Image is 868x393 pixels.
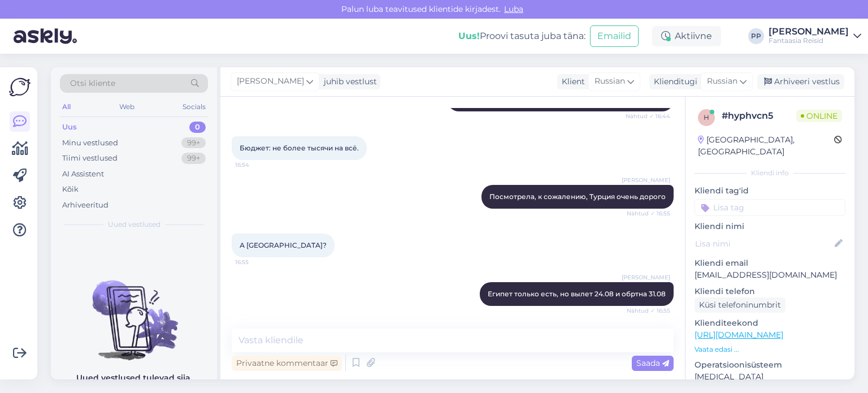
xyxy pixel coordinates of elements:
div: Aktiivne [652,26,721,46]
p: Klienditeekond [695,317,845,329]
p: Kliendi nimi [695,221,845,232]
span: 16:54 [235,161,277,169]
div: Tiimi vestlused [62,153,118,164]
span: 16:55 [235,258,277,266]
span: [PERSON_NAME] [622,273,670,282]
span: Luba [501,4,527,14]
div: Küsi telefoninumbrit [695,297,785,313]
p: Operatsioonisüsteem [695,359,845,371]
span: Посмотрела, к сожалению, Турция очень дорого [489,192,666,201]
div: Minu vestlused [62,137,118,149]
div: Proovi tasuta juba täna: [458,29,585,43]
div: Klienditugi [649,76,697,88]
div: Klient [557,76,585,88]
span: Saada [636,358,669,368]
p: Uued vestlused tulevad siia. [76,372,192,384]
button: Emailid [590,25,639,47]
div: Arhiveeritud [62,200,108,211]
div: juhib vestlust [319,76,377,88]
span: Египет только есть, но вылет 24.08 и обртна 31.08 [488,290,666,298]
a: [PERSON_NAME]Fantaasia Reisid [769,27,861,45]
input: Lisa nimi [695,237,832,250]
p: Kliendi email [695,257,845,269]
div: # hyphvcn5 [722,109,796,123]
div: [PERSON_NAME] [769,27,849,36]
div: Web [117,100,137,114]
div: 99+ [181,153,206,164]
span: Otsi kliente [70,77,115,89]
a: [URL][DOMAIN_NAME] [695,330,783,340]
img: No chats [51,260,217,362]
span: Online [796,110,842,122]
p: [EMAIL_ADDRESS][DOMAIN_NAME] [695,269,845,281]
span: Nähtud ✓ 16:55 [627,209,670,218]
div: 99+ [181,137,206,149]
div: PP [748,28,764,44]
span: [PERSON_NAME] [237,75,304,88]
p: Vaata edasi ... [695,344,845,355]
div: [GEOGRAPHIC_DATA], [GEOGRAPHIC_DATA] [698,134,834,158]
div: Uus [62,122,77,133]
span: h [704,113,709,122]
p: Kliendi telefon [695,286,845,297]
div: Fantaasia Reisid [769,36,849,45]
span: [PERSON_NAME] [622,176,670,184]
span: А [GEOGRAPHIC_DATA]? [240,241,327,249]
b: Uus! [458,31,480,41]
input: Lisa tag [695,199,845,216]
div: 0 [189,122,206,133]
div: Kliendi info [695,168,845,178]
div: Privaatne kommentaar [232,356,342,371]
span: Nähtud ✓ 16:55 [627,306,670,315]
span: Бюджет: не более тысячи на всё. [240,144,359,152]
p: Kliendi tag'id [695,185,845,197]
div: AI Assistent [62,169,104,180]
div: All [60,100,73,114]
span: Uued vestlused [108,219,160,230]
img: Askly Logo [9,76,31,98]
span: Russian [594,75,625,88]
p: [MEDICAL_DATA] [695,371,845,383]
span: Russian [707,75,737,88]
span: Nähtud ✓ 16:44 [626,112,670,120]
div: Socials [180,100,208,114]
div: Kõik [62,184,79,195]
div: Arhiveeri vestlus [757,74,844,89]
